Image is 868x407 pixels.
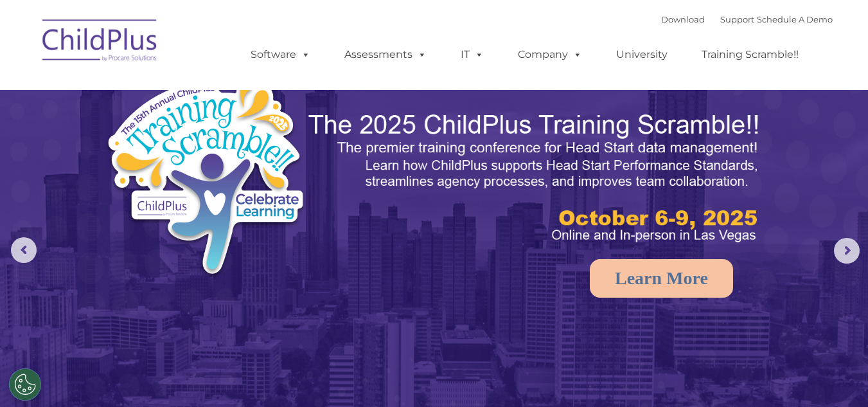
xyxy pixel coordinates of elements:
[332,42,439,68] a: Assessments
[36,10,164,75] img: ChildPlus by Procare Solutions
[505,42,595,68] a: Company
[448,42,497,68] a: IT
[603,42,680,68] a: University
[757,14,833,24] a: Schedule A Demo
[720,14,754,24] a: Support
[9,368,41,401] button: Cookies Settings
[590,259,733,298] a: Learn More
[661,14,833,24] font: |
[661,14,705,24] a: Download
[689,42,811,68] a: Training Scramble!!
[238,42,323,68] a: Software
